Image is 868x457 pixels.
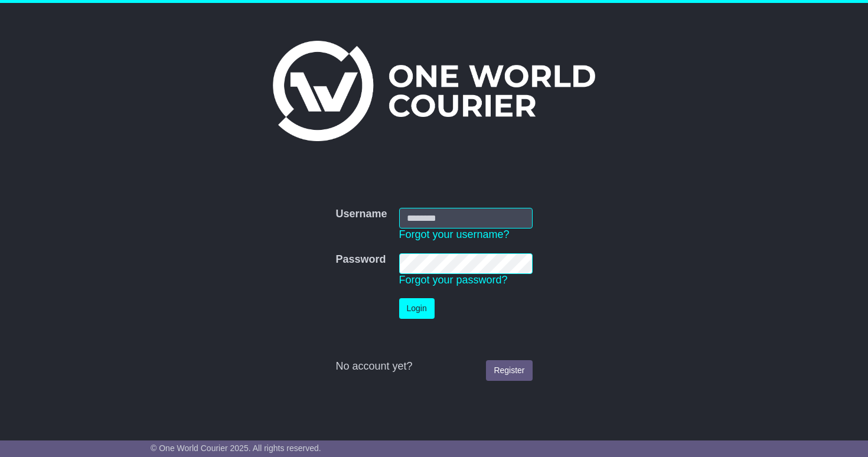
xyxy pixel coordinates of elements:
img: One World [273,41,595,141]
button: Login [399,298,435,319]
a: Register [486,360,532,381]
a: Forgot your username? [399,228,510,240]
label: Password [335,253,386,266]
div: No account yet? [335,360,532,373]
span: © One World Courier 2025. All rights reserved. [151,443,321,453]
label: Username [335,208,387,221]
a: Forgot your password? [399,274,508,286]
